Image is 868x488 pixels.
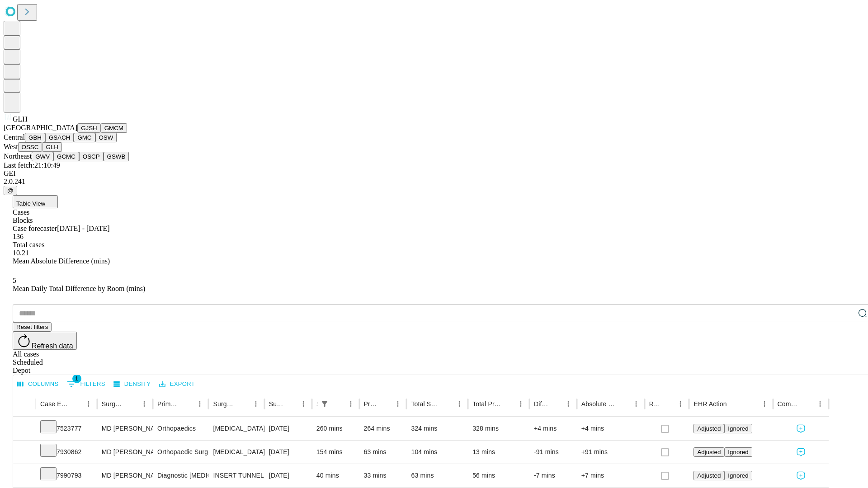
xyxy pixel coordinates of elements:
button: Expand [18,421,31,437]
div: Surgery Name [213,400,236,408]
button: GCMC [53,152,79,161]
button: Adjusted [693,424,724,433]
button: GWV [32,152,53,161]
button: Sort [181,398,193,410]
div: [MEDICAL_DATA] SPINE POSTERIOR OR POSTERIOR LATERAL WITH [MEDICAL_DATA] [MEDICAL_DATA], COMBINED [213,417,259,440]
button: Ignored [724,447,752,457]
button: Show filters [318,398,331,410]
button: GMCM [101,123,127,133]
div: Difference [534,400,548,408]
div: 13 mins [472,441,525,464]
div: +4 mins [534,417,572,440]
button: Menu [814,398,826,410]
div: Total Scheduled Duration [411,400,439,408]
div: Total Predicted Duration [472,400,501,408]
div: 260 mins [316,417,355,440]
div: 40 mins [316,464,355,487]
button: Menu [514,398,527,410]
div: INSERT TUNNELED CENTRAL VENOUS ACCESS WITH SUBQ PORT [213,464,259,487]
span: GLH [13,115,28,123]
button: Refresh data [13,332,77,350]
div: [MEDICAL_DATA] [MEDICAL_DATA] [MEDICAL_DATA] [213,441,259,464]
span: Refresh data [32,342,73,350]
div: Diagnostic [MEDICAL_DATA] [157,464,204,487]
div: [DATE] [269,417,307,440]
button: OSW [95,133,117,142]
span: Adjusted [697,425,721,432]
button: Sort [237,398,250,410]
button: Sort [661,398,674,410]
div: Surgeon Name [102,400,124,408]
button: Reset filters [13,322,52,332]
button: Sort [284,398,297,410]
button: Ignored [724,471,752,480]
button: Ignored [724,424,752,433]
button: Menu [758,398,771,410]
div: 154 mins [316,441,355,464]
button: OSCP [79,152,104,161]
div: MD [PERSON_NAME] [PERSON_NAME] Md [102,441,148,464]
button: Expand [18,445,31,460]
div: Surgery Date [269,400,283,408]
div: 328 mins [472,417,525,440]
div: MD [PERSON_NAME] [PERSON_NAME] Md [102,417,148,440]
button: Menu [138,398,151,410]
button: Sort [125,398,138,410]
button: Sort [617,398,630,410]
div: Resolved in EHR [649,400,661,408]
button: GLH [42,142,61,152]
div: 63 mins [411,464,463,487]
button: Sort [502,398,514,410]
div: 104 mins [411,441,463,464]
button: Expand [18,468,31,484]
button: Sort [549,398,562,410]
button: Sort [379,398,392,410]
button: Show filters [65,377,108,391]
span: 1 [72,374,81,383]
span: Mean Daily Total Difference by Room (mins) [13,285,145,292]
span: Reset filters [16,324,48,330]
div: Scheduled In Room Duration [316,400,317,408]
button: Adjusted [693,447,724,457]
span: @ [7,187,14,194]
button: Adjusted [693,471,724,480]
div: 324 mins [411,417,463,440]
button: @ [4,186,17,195]
div: [DATE] [269,464,307,487]
span: Adjusted [697,449,721,455]
div: +7 mins [581,464,640,487]
button: GBH [25,133,45,142]
button: Table View [13,195,58,208]
button: GJSH [77,123,101,133]
button: Sort [70,398,82,410]
button: Export [157,377,197,391]
div: +91 mins [581,441,640,464]
div: 2.0.241 [4,178,864,186]
button: Density [111,377,153,391]
div: Predicted In Room Duration [364,400,378,408]
span: Adjusted [697,472,721,479]
span: Ignored [728,472,748,479]
button: Menu [453,398,466,410]
div: Orthopaedic Surgery [157,441,204,464]
div: 264 mins [364,417,402,440]
div: 7990793 [40,464,93,487]
button: OSSC [18,142,42,152]
div: +4 mins [581,417,640,440]
div: -91 mins [534,441,572,464]
span: 10.21 [13,249,29,257]
span: 5 [13,277,16,284]
div: GEI [4,169,864,178]
div: MD [PERSON_NAME] [PERSON_NAME] Md [102,464,148,487]
span: [DATE] - [DATE] [57,225,109,232]
span: Central [4,133,25,141]
button: Menu [297,398,310,410]
div: 7930862 [40,441,93,464]
button: Menu [562,398,575,410]
div: Comments [778,400,800,408]
span: 136 [13,233,24,240]
span: Last fetch: 21:10:49 [4,161,60,169]
span: Case forecaster [13,225,57,232]
button: GMC [74,133,95,142]
div: 33 mins [364,464,402,487]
